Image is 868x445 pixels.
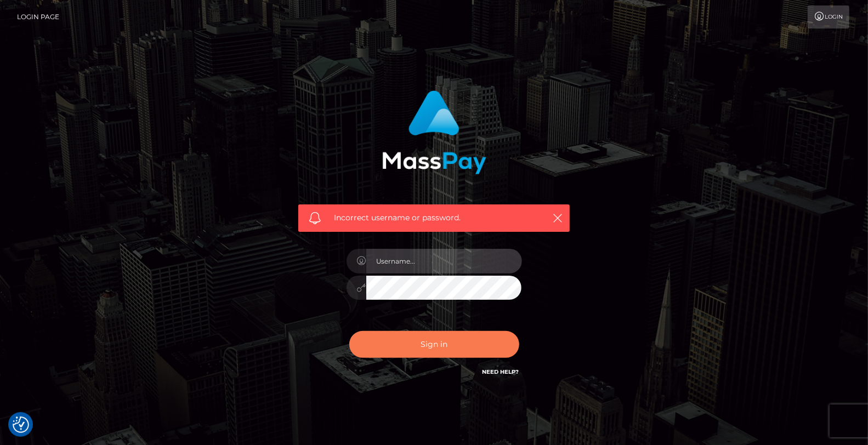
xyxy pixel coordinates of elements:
a: Login Page [17,5,59,28]
a: Need Help? [483,368,519,375]
a: Login [808,5,849,28]
img: MassPay Login [382,90,486,174]
button: Sign in [349,331,519,358]
button: Consent Preferences [13,417,29,433]
img: Revisit consent button [13,417,29,433]
span: Incorrect username or password. [334,212,534,224]
input: Username... [366,249,522,273]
